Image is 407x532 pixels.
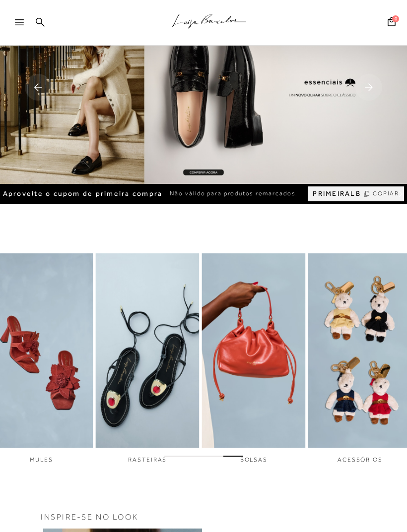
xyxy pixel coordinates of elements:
[223,456,243,457] span: Go to slide 4
[203,456,223,457] span: Go to slide 3
[184,456,203,457] span: Go to slide 2
[96,253,200,464] a: imagem do link RASTEIRAS
[240,456,268,463] span: BOLSAS
[202,253,306,448] img: imagem do link
[170,189,298,198] span: Não válido para produtos remarcados.
[41,513,366,521] h3: INSPIRE-SE NO LOOK
[30,456,53,463] span: MULES
[96,253,200,464] div: 4 / 6
[385,16,399,30] button: 0
[128,456,167,463] span: RASTEIRAS
[202,253,306,464] a: imagem do link BOLSAS
[338,456,383,463] span: ACESSÓRIOS
[202,253,306,464] div: 5 / 6
[96,253,200,448] img: imagem do link
[392,15,399,22] span: 0
[164,456,184,457] span: Go to slide 1
[313,189,360,198] span: PRIMEIRALB
[3,189,163,198] span: Aproveite o cupom de primeira compra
